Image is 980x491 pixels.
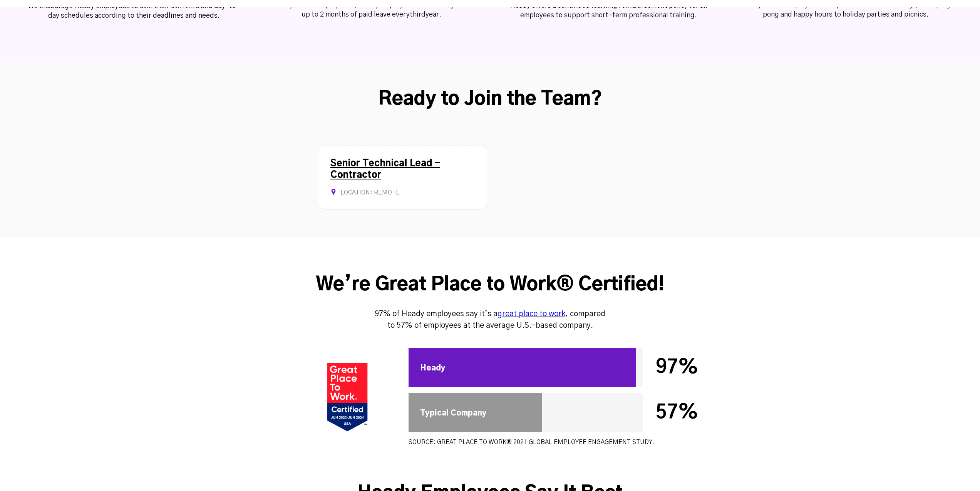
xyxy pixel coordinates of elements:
span: 97% [656,358,699,377]
a: Senior Technical Lead - Contractor [330,159,440,180]
div: After 3 years of employment, Heady employees become eligible for up to 2 months of paid leave eve... [262,0,480,20]
div: We encourage Heady employees to own their own time and day-to-day schedules according to their de... [25,2,243,21]
div: Location: Remote [330,189,475,197]
div: Heady offers a continued learning reimbursement policy for all employees to support short-term pr... [500,1,718,20]
div: Heady [420,364,446,373]
span: 57% [656,403,699,422]
span: third [410,11,426,18]
p: 97% of Heady employees say it’s a , compared to 57% of employees at the average U.S.-based company. [375,308,606,331]
div: Heady embraces play with frequent events and outings, from ping pong and happy hours to holiday p... [737,0,955,20]
a: great place to work [498,310,565,318]
div: Source: Great Place to Work® 2021 Global Employee Engagement Study. [409,438,694,446]
img: Heady_2023_Certification_Badge (1) [323,363,372,431]
h2: Ready to Join the Team? [243,88,737,111]
div: Typical Company [420,409,487,418]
